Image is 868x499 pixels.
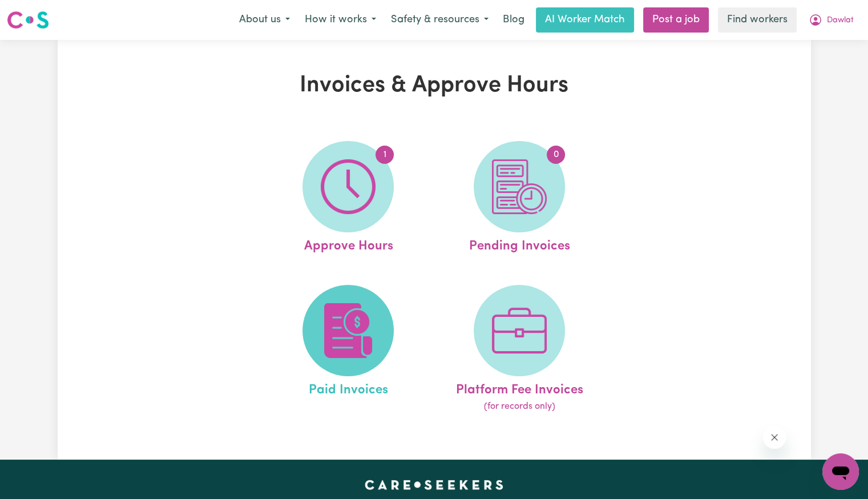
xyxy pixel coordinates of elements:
[365,480,503,489] a: Careseekers home page
[376,146,394,164] span: 1
[232,8,297,32] button: About us
[266,285,430,414] a: Paid Invoices
[496,7,531,33] a: Blog
[763,426,786,449] iframe: Close message
[484,400,555,413] span: (for records only)
[297,8,383,32] button: How it works
[718,7,797,33] a: Find workers
[266,141,430,256] a: Approve Hours
[190,72,679,99] h1: Invoices & Approve Hours
[304,232,393,256] span: Approve Hours
[643,7,709,33] a: Post a job
[801,8,861,32] button: My Account
[383,8,496,32] button: Safety & resources
[437,141,601,256] a: Pending Invoices
[536,7,634,33] a: AI Worker Match
[437,285,601,414] a: Platform Fee Invoices(for records only)
[7,7,49,33] a: Careseekers logo
[7,8,69,17] span: Need any help?
[827,14,854,27] span: Dawlat
[547,146,565,164] span: 0
[822,453,859,490] iframe: Button to launch messaging window
[456,376,583,400] span: Platform Fee Invoices
[469,232,570,256] span: Pending Invoices
[309,376,388,400] span: Paid Invoices
[7,10,49,30] img: Careseekers logo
